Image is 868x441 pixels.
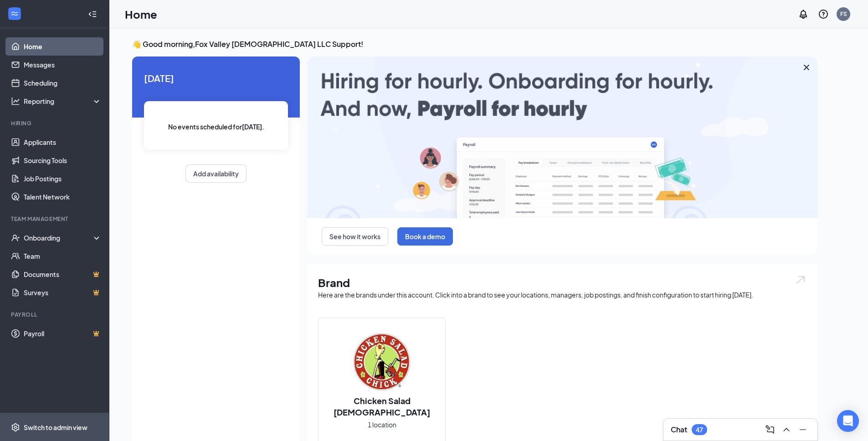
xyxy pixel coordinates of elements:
[24,74,102,92] a: Scheduling
[307,56,817,218] img: payroll-large.gif
[779,422,794,437] button: ChevronUp
[24,56,102,74] a: Messages
[24,188,102,206] a: Talent Network
[763,422,777,437] button: ComposeMessage
[144,71,288,85] span: [DATE]
[11,423,20,432] svg: Settings
[24,233,94,242] div: Onboarding
[88,10,97,19] svg: Collapse
[24,283,102,302] a: SurveysCrown
[795,275,806,285] img: open.6027fd2a22e1237b5b06.svg
[353,333,411,391] img: Chicken Salad Chick
[24,169,102,188] a: Job Postings
[837,410,859,432] div: Open Intercom Messenger
[24,151,102,169] a: Sourcing Tools
[168,122,264,132] span: No events scheduled for [DATE] .
[24,133,102,151] a: Applicants
[818,9,829,20] svg: QuestionInfo
[765,424,776,435] svg: ComposeMessage
[11,311,100,318] div: Payroll
[132,39,817,49] h3: 👋 Good morning, Fox Valley [DEMOGRAPHIC_DATA] LLC Support !
[840,10,847,18] div: FS
[185,164,247,183] button: Add availability
[11,119,100,127] div: Hiring
[696,426,703,434] div: 47
[24,247,102,265] a: Team
[781,424,792,435] svg: ChevronUp
[397,227,453,246] button: Book a demo
[24,324,102,343] a: PayrollCrown
[11,233,20,242] svg: UserCheck
[24,37,102,56] a: Home
[11,97,20,106] svg: Analysis
[797,424,808,435] svg: Minimize
[318,395,445,418] h2: Chicken Salad [DEMOGRAPHIC_DATA]
[24,265,102,283] a: DocumentsCrown
[671,425,687,435] h3: Chat
[24,423,87,432] div: Switch to admin view
[24,97,102,106] div: Reporting
[318,275,806,290] h1: Brand
[801,62,812,73] svg: Cross
[798,9,809,20] svg: Notifications
[10,9,19,18] svg: WorkstreamLogo
[125,6,157,22] h1: Home
[796,422,810,437] button: Minimize
[318,290,806,299] div: Here are the brands under this account. Click into a brand to see your locations, managers, job p...
[322,227,388,246] button: See how it works
[368,420,396,430] span: 1 location
[11,215,100,223] div: Team Management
